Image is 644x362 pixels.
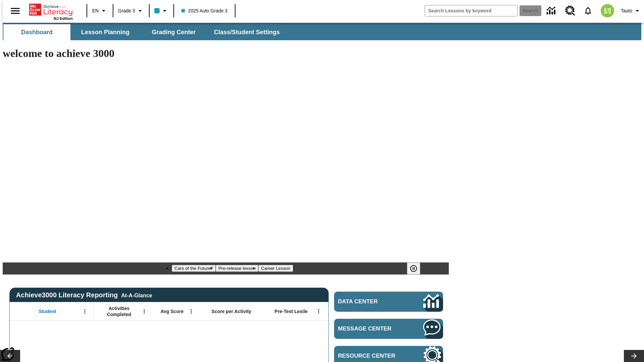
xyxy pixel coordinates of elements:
[621,7,632,14] span: Tauto
[115,5,147,17] button: Grade: Grade 3, Select a grade
[54,16,73,20] span: NJ Edition
[39,308,56,314] span: Student
[334,292,443,312] a: Data Center
[80,306,90,316] button: Open Menu
[338,353,403,359] span: Resource Center
[3,24,286,40] div: SubNavbar
[121,291,152,299] div: At-A-Glance
[172,265,216,272] button: Slide 1 Cars of the Future?
[92,7,99,14] span: EN
[216,265,258,272] button: Slide 2 Pre-release lesson
[21,28,53,36] span: Dashboard
[160,308,183,314] span: Avg Score
[29,3,73,16] a: Home
[16,291,152,299] span: Achieve3000 Literacy Reporting
[258,265,293,272] button: Slide 3 Career Lesson
[601,4,614,17] img: avatar image
[139,306,149,316] button: Open Menu
[72,24,139,40] button: Lesson Planning
[338,325,403,332] span: Message Center
[275,308,308,314] span: Pre-Test Lexile
[624,350,644,362] button: Lesson carousel, Next
[597,2,618,19] button: Select a new avatar
[118,7,135,14] span: Grade 3
[186,306,196,316] button: Open Menu
[5,1,25,21] button: Open side menu
[152,5,171,17] button: Class color is light blue. Change class color
[314,306,324,316] button: Open Menu
[561,2,579,20] a: Resource Center, Will open in new tab
[338,298,401,305] span: Data Center
[89,5,111,17] button: Language: EN, Select a language
[579,2,597,19] a: Notifications
[97,305,141,317] span: Activities Completed
[3,24,70,40] button: Dashboard
[543,2,561,20] a: Data Center
[81,28,129,36] span: Lesson Planning
[618,5,644,17] button: Profile/Settings
[152,28,196,36] span: Grading Center
[407,262,427,275] div: Pause
[212,308,252,314] span: Score per Activity
[209,24,285,40] button: Class/Student Settings
[29,2,73,20] div: Home
[3,47,449,60] h1: welcome to achieve 3000
[181,7,228,14] span: 2025 Auto Grade 3
[214,28,280,36] span: Class/Student Settings
[3,23,641,40] div: SubNavbar
[407,262,420,275] button: Pause
[425,5,518,16] input: search field
[334,319,443,339] a: Message Center
[140,24,207,40] button: Grading Center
